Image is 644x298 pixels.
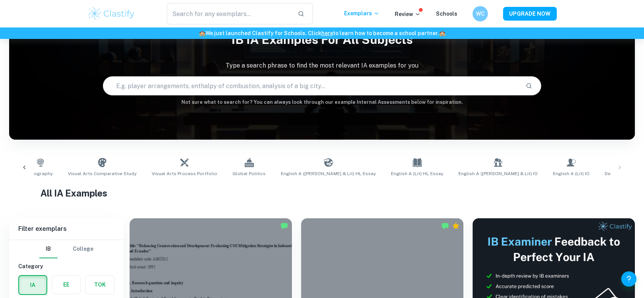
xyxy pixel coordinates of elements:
[39,240,93,258] div: Filter type choice
[553,170,590,177] span: English A (Lit) IO
[321,30,333,36] a: here
[9,61,635,70] p: Type a search phrase to find the most relevant IA examples for you
[473,6,488,21] button: WC
[9,218,123,240] h6: Filter exemplars
[86,275,114,294] button: TOK
[68,170,136,177] span: Visual Arts Comparative Study
[9,98,635,106] h6: Not sure what to search for? You can always look through our example Internal Assessments below f...
[232,170,266,177] span: Global Politics
[395,10,421,18] p: Review
[167,3,292,24] input: Search for any exemplars...
[476,10,485,18] h6: WC
[152,170,217,177] span: Visual Arts Process Portfolio
[18,262,114,271] h6: Category
[280,222,288,230] img: Marked
[28,170,53,177] span: Geography
[40,186,604,200] h1: All IA Examples
[87,6,136,21] img: Clastify logo
[458,170,538,177] span: English A ([PERSON_NAME] & Lit) IO
[52,275,80,294] button: EE
[39,240,58,258] button: IB
[441,222,449,230] img: Marked
[103,75,519,97] input: E.g. player arrangements, enthalpy of combustion, analysis of a big city...
[344,9,380,18] p: Exemplars
[522,79,535,92] button: Search
[452,222,460,230] div: Premium
[621,271,636,287] button: Help and Feedback
[436,11,457,17] a: Schools
[199,30,205,36] span: 🏫
[391,170,443,177] span: English A (Lit) HL Essay
[2,29,642,37] h6: We just launched Clastify for Schools. Click to learn how to become a school partner.
[281,170,376,177] span: English A ([PERSON_NAME] & Lit) HL Essay
[503,7,557,21] button: UPGRADE NOW
[439,30,445,36] span: 🏫
[19,276,46,294] button: IA
[9,27,635,52] h1: IB IA examples for all subjects
[73,240,93,258] button: College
